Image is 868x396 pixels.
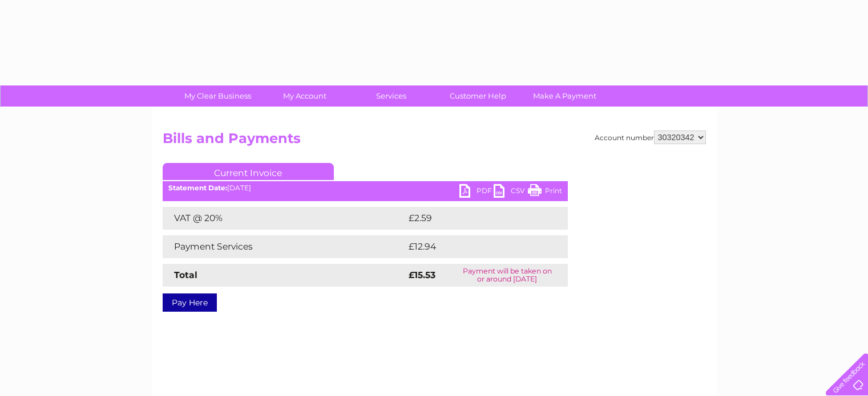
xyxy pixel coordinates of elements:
[163,184,568,192] div: [DATE]
[595,130,706,144] div: Account number
[406,207,541,230] td: £2.59
[528,184,562,201] a: Print
[163,235,406,258] td: Payment Services
[163,207,406,230] td: VAT @ 20%
[171,85,265,107] a: My Clear Business
[406,235,544,258] td: £12.94
[163,163,334,180] a: Current Invoice
[409,270,435,280] strong: £15.53
[431,85,525,107] a: Customer Help
[344,85,438,107] a: Services
[257,85,352,107] a: My Account
[447,264,567,287] td: Payment will be taken on or around [DATE]
[518,85,612,107] a: Make A Payment
[168,183,227,192] b: Statement Date:
[459,184,494,201] a: PDF
[163,293,217,312] a: Pay Here
[163,130,706,152] h2: Bills and Payments
[494,184,528,201] a: CSV
[174,270,197,280] strong: Total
